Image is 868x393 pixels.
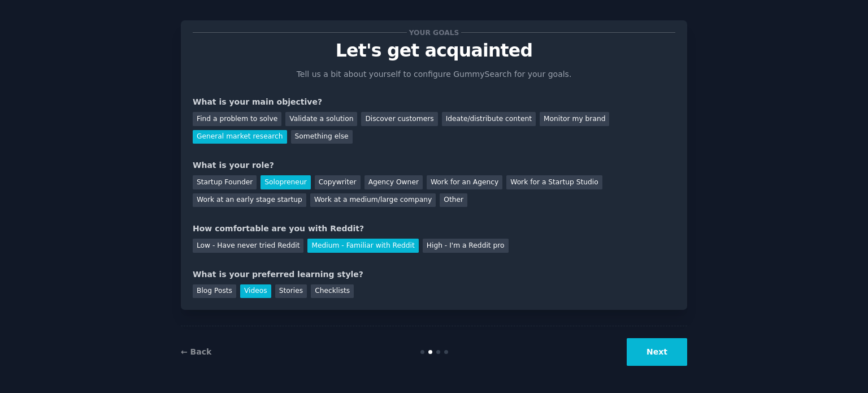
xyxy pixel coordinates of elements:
div: Ideate/distribute content [442,112,536,126]
div: Blog Posts [193,284,236,299]
div: Work for an Agency [427,175,502,189]
div: Other [440,193,467,208]
div: How comfortable are you with Reddit? [193,223,675,235]
div: Stories [275,284,307,299]
div: Work at an early stage startup [193,193,306,208]
div: Validate a solution [285,112,357,126]
div: What is your role? [193,159,675,171]
div: Work for a Startup Studio [506,175,602,189]
div: Work at a medium/large company [310,193,436,208]
a: ← Back [181,347,211,356]
div: Checklists [311,284,354,299]
div: Find a problem to solve [193,112,281,126]
div: Copywriter [315,175,361,189]
button: Next [627,338,687,366]
div: What is your main objective? [193,96,675,108]
div: General market research [193,130,287,144]
div: Monitor my brand [540,112,609,126]
div: Videos [240,284,271,299]
div: Medium - Familiar with Reddit [307,239,418,253]
span: Your goals [407,27,461,38]
div: What is your preferred learning style? [193,269,675,280]
div: Agency Owner [364,175,423,189]
div: Something else [291,130,353,144]
p: Let's get acquainted [193,41,675,61]
div: Discover customers [361,112,437,126]
div: Startup Founder [193,175,257,189]
p: Tell us a bit about yourself to configure GummySearch for your goals. [292,68,576,80]
div: High - I'm a Reddit pro [423,239,509,253]
div: Solopreneur [261,175,310,189]
div: Low - Have never tried Reddit [193,239,303,253]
